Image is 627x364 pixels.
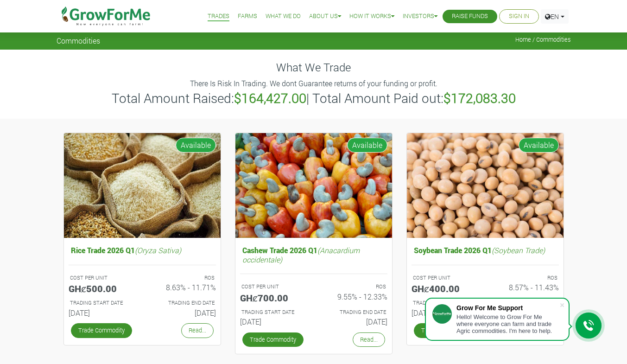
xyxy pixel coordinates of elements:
[71,323,132,338] a: Trade Commodity
[69,243,216,321] a: Rice Trade 2026 Q1(Oryza Sativa) COST PER UNIT GHȼ500.00 ROS 8.63% - 11.71% TRADING START DATE [D...
[321,317,387,326] h6: [DATE]
[443,89,516,107] b: $172,083.30
[407,133,564,238] img: growforme image
[234,89,306,107] b: $164,427.00
[412,308,478,317] h6: [DATE]
[452,12,488,21] a: Raise Funds
[57,36,100,45] span: Commodities
[515,36,571,43] span: Home / Commodities
[58,90,570,106] h3: Total Amount Raised: | Total Amount Paid out:
[135,245,181,255] i: (Oryza Sativa)
[181,323,214,338] a: Read...
[456,313,559,334] div: Hello! Welcome to Grow For Me where everyone can farm and trade Agric commodities. I'm here to help.
[322,283,386,291] p: ROS
[238,12,257,21] a: Farms
[240,317,307,326] h6: [DATE]
[235,133,392,238] img: growforme image
[242,332,304,347] a: Trade Commodity
[64,133,221,238] img: growforme image
[241,283,305,291] p: COST PER UNIT
[456,304,559,312] div: Grow For Me Support
[149,283,216,292] h6: 8.63% - 11.71%
[321,292,387,301] h6: 9.55% - 12.33%
[414,323,475,338] a: Trade Commodity
[151,299,215,307] p: Estimated Trading End Date
[240,243,387,330] a: Cashew Trade 2026 Q1(Anacardium occidentale) COST PER UNIT GHȼ700.00 ROS 9.55% - 12.33% TRADING S...
[349,12,394,21] a: How it Works
[69,243,216,257] h5: Rice Trade 2026 Q1
[492,245,545,255] i: (Soybean Trade)
[70,274,134,282] p: COST PER UNIT
[412,243,559,257] h5: Soybean Trade 2026 Q1
[69,283,135,294] h5: GHȼ500.00
[149,308,216,317] h6: [DATE]
[494,274,557,282] p: ROS
[240,243,387,266] h5: Cashew Trade 2026 Q1
[151,274,215,282] p: ROS
[241,308,305,316] p: Estimated Trading Start Date
[176,138,216,153] span: Available
[403,12,437,21] a: Investors
[413,299,477,307] p: Estimated Trading Start Date
[353,332,385,347] a: Read...
[492,283,559,292] h6: 8.57% - 11.43%
[69,308,135,317] h6: [DATE]
[322,308,386,316] p: Estimated Trading End Date
[266,12,301,21] a: What We Do
[412,283,478,294] h5: GHȼ400.00
[541,9,569,24] a: EN
[309,12,341,21] a: About Us
[240,292,307,303] h5: GHȼ700.00
[70,299,134,307] p: Estimated Trading Start Date
[208,12,229,21] a: Trades
[58,78,570,89] p: There Is Risk In Trading. We dont Guarantee returns of your funding or profit.
[519,138,559,153] span: Available
[509,12,529,21] a: Sign In
[242,245,360,264] i: (Anacardium occidentale)
[57,61,571,74] h4: What We Trade
[347,138,387,153] span: Available
[413,274,477,282] p: COST PER UNIT
[412,243,559,321] a: Soybean Trade 2026 Q1(Soybean Trade) COST PER UNIT GHȼ400.00 ROS 8.57% - 11.43% TRADING START DAT...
